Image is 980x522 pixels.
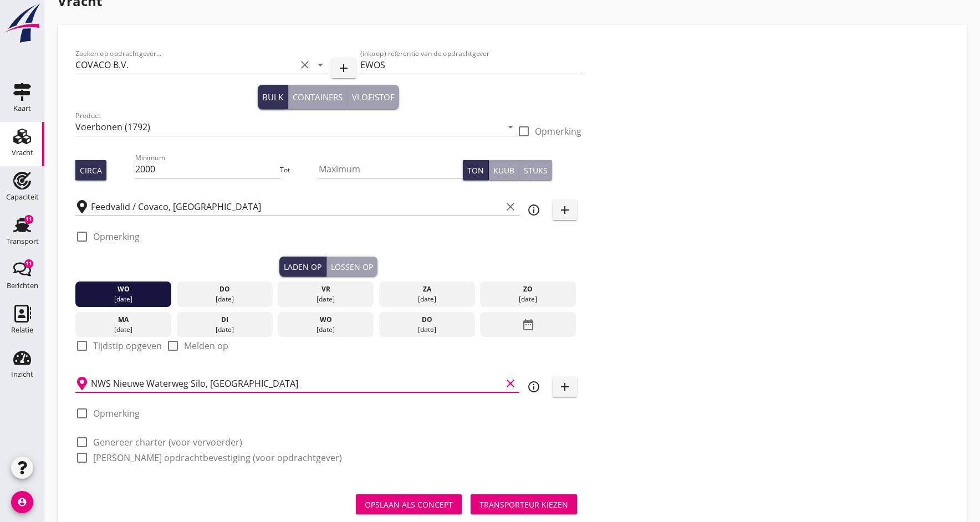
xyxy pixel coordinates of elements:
div: [DATE] [179,325,270,335]
button: Lossen op [326,257,377,277]
div: Transporteur kiezen [479,499,568,510]
div: [DATE] [78,325,169,335]
div: do [381,315,472,325]
div: zo [483,284,574,294]
div: wo [78,284,169,294]
input: Product [75,118,502,136]
input: Zoeken op opdrachtgever... [75,56,296,74]
div: Ton [467,165,484,176]
button: Circa [75,160,106,180]
i: account_circle [11,491,33,513]
i: info_outline [527,380,540,393]
div: 11 [24,259,33,268]
div: di [179,315,270,325]
div: Bulk [262,91,283,104]
div: Vracht [12,149,33,156]
input: Laadplaats [91,198,502,216]
button: Bulk [258,85,288,109]
i: clear [504,377,517,390]
div: [DATE] [280,294,371,304]
i: add [558,380,571,393]
div: do [179,284,270,294]
div: Containers [293,91,343,104]
button: Opslaan als concept [356,494,462,514]
input: Minimum [135,160,279,178]
i: clear [504,200,517,213]
label: Opmerking [535,126,581,137]
label: Opmerking [93,231,140,242]
div: Laden op [284,261,321,273]
div: [DATE] [381,294,472,304]
div: Transport [6,238,39,245]
div: [DATE] [381,325,472,335]
div: Inzicht [11,371,33,378]
input: Losplaats [91,375,502,392]
i: arrow_drop_down [314,58,327,71]
div: [DATE] [280,325,371,335]
div: Vloeistof [352,91,395,104]
div: Tot [280,165,319,175]
div: Kaart [13,105,31,112]
div: Relatie [11,326,33,334]
label: Opmerking [93,408,140,419]
button: Ton [463,160,489,180]
input: Maximum [319,160,463,178]
div: Lossen op [331,261,373,273]
label: Tijdstip opgeven [93,340,162,351]
i: info_outline [527,203,540,217]
i: date_range [522,315,535,335]
button: Stuks [519,160,552,180]
label: [PERSON_NAME] opdrachtbevestiging (voor opdrachtgever) [93,452,342,463]
div: Berichten [7,282,38,289]
div: Circa [80,165,102,176]
div: vr [280,284,371,294]
img: logo-small.a267ee39.svg [2,3,42,44]
div: Opslaan als concept [365,499,453,510]
label: Genereer charter (voor vervoerder) [93,437,242,448]
i: add [558,203,571,217]
button: Laden op [279,257,326,277]
button: Kuub [489,160,519,180]
button: Transporteur kiezen [471,494,577,514]
div: Capaciteit [6,193,39,201]
div: ma [78,315,169,325]
div: Stuks [524,165,548,176]
i: add [337,62,350,75]
div: [DATE] [78,294,169,304]
input: (inkoop) referentie van de opdrachtgever [360,56,581,74]
div: [DATE] [179,294,270,304]
div: [DATE] [483,294,574,304]
i: arrow_drop_down [504,120,517,134]
i: clear [298,58,312,71]
label: Melden op [184,340,228,351]
div: 11 [24,215,33,224]
div: wo [280,315,371,325]
button: Vloeistof [348,85,399,109]
div: za [381,284,472,294]
button: Containers [288,85,348,109]
div: Kuub [493,165,514,176]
